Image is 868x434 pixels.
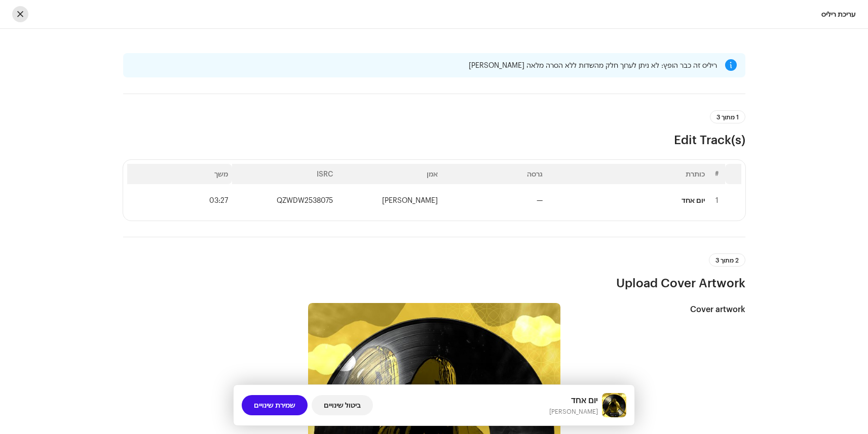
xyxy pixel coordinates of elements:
[682,196,705,204] div: יום אחד
[442,164,547,184] th: גרסה
[324,395,361,415] span: ביטול שינויים
[123,132,745,148] h3: Edit Track(s)
[209,196,228,204] span: 03:27
[232,164,337,184] th: ISRC
[254,395,295,415] span: שמירת שינויים
[547,164,709,184] th: כותרת
[123,275,745,291] h3: Upload Cover Artwork
[577,303,745,315] h5: Cover artwork
[549,406,598,416] small: יום אחד
[312,395,373,415] button: ביטול שינויים
[337,164,442,184] th: אמן
[549,394,598,406] h5: יום אחד
[131,59,717,71] div: ריליס זה כבר הופץ: לא ניתן לערוך חלק מהשדות ללא הסרה מלאה [PERSON_NAME]
[277,196,333,204] span: QZWDW2538075
[382,196,438,204] span: הודיה בנישו
[537,196,543,204] span: —
[602,393,626,417] img: 97b47673-8ef1-42b2-af3e-501ded188abe
[127,164,232,184] th: משך
[242,395,308,415] button: שמירת שינויים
